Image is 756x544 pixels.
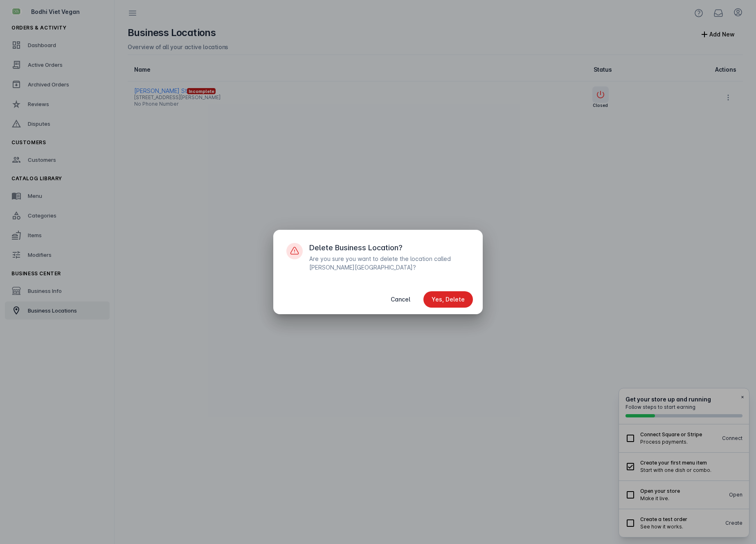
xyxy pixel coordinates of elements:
[309,243,403,253] div: Delete Business Location?
[309,254,457,272] div: Are you sure you want to delete the location called [PERSON_NAME][GEOGRAPHIC_DATA]?
[391,297,410,302] span: Cancel
[432,297,465,302] span: Yes, Delete
[382,291,418,308] button: Cancel
[423,291,473,308] button: Yes, Delete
